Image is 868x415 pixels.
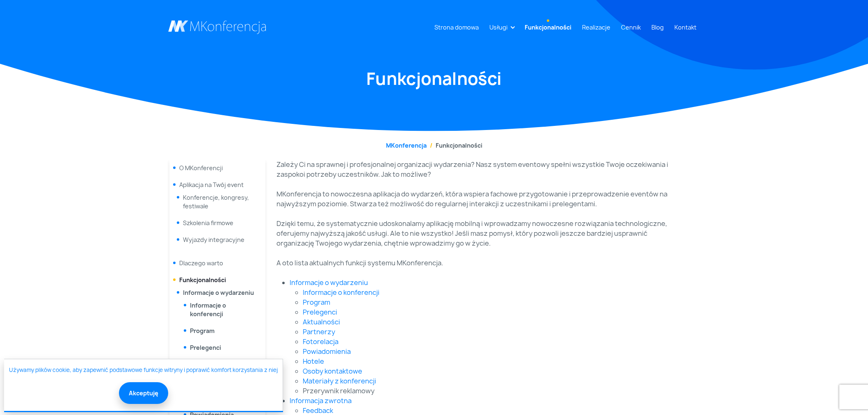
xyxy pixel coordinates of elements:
a: Partnerzy [303,327,335,336]
a: Funkcjonalności [521,20,575,35]
p: A oto lista aktualnych funkcji systemu MKonferencja. [276,258,673,268]
p: Dzięki temu, że systematycznie udoskonalamy aplikację mobilną i wprowadzamy nowoczesne rozwiązani... [276,219,673,248]
nav: breadcrumb [168,141,700,150]
a: Funkcjonalności [179,276,226,284]
a: Szkolenia firmowe [183,219,233,227]
a: Blog [648,20,667,35]
a: Program [190,327,215,335]
a: O MKonferencji [179,164,223,172]
a: Konferencje, kongresy, festiwale [183,194,249,210]
span: Aplikacja na Twój event [179,181,244,189]
a: Aktualności [303,317,340,326]
a: Cennik [618,20,644,35]
a: Feedback [303,406,333,415]
a: Prelegenci [303,308,337,317]
a: Dlaczego warto [179,259,223,267]
button: Akceptuję [119,382,168,404]
a: MKonferencja [386,141,427,149]
a: Powiadomienia [303,347,351,356]
p: Zależy Ci na sprawnej i profesjonalnej organizacji wydarzenia? Nasz system eventowy spełni wszyst... [276,160,673,179]
a: Wyjazdy integracyjne [183,236,244,244]
a: Osoby kontaktowe [303,367,362,376]
a: Informacje o konferencji [303,288,379,297]
a: Prelegenci [190,344,221,351]
a: Usługi [486,20,511,35]
a: Informacja zwrotna [290,396,352,405]
a: Informacje o wydarzeniu [183,289,254,296]
h1: Funkcjonalności [168,68,700,90]
a: Program [303,298,330,307]
a: Informacje o konferencji [190,301,226,318]
p: MKonferencja to nowoczesna aplikacja do wydarzeń, która wspiera fachowe przygotowanie i przeprowa... [276,189,673,209]
a: Fotorelacja [303,337,338,346]
a: Używamy plików cookie, aby zapewnić podstawowe funkcje witryny i poprawić komfort korzystania z niej [9,366,278,374]
a: Kontakt [671,20,700,35]
a: Hotele [303,357,324,366]
li: Funkcjonalności [427,141,482,150]
a: Strona domowa [431,20,482,35]
a: Informacje o wydarzeniu [290,278,368,287]
a: Realizacje [579,20,614,35]
li: Przerywnik reklamowy [303,386,673,396]
a: Materiały z konferencji [303,376,376,385]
